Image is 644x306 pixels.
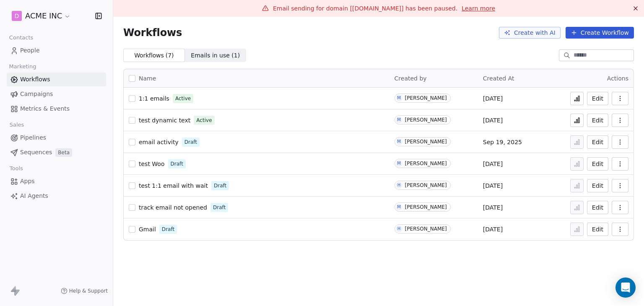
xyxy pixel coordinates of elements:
[139,139,179,145] span: email activity
[587,157,608,171] button: Edit
[20,148,52,157] span: Sequences
[139,116,190,124] a: test dynamic text
[6,119,28,131] span: Sales
[5,31,37,44] span: Contacts
[171,160,183,168] span: Draft
[20,192,48,200] span: AI Agents
[483,94,503,103] span: [DATE]
[139,225,156,233] a: Gmail
[15,12,19,20] span: D
[139,74,156,83] span: Name
[139,94,169,103] a: 1:1 emails
[7,189,106,203] a: AI Agents
[462,4,495,13] a: Learn more
[587,135,608,149] button: Edit
[191,51,240,60] span: Emails in use ( 1 )
[397,160,401,167] div: M
[587,92,608,105] button: Edit
[587,114,608,127] button: Edit
[566,27,634,39] button: Create Workflow
[397,138,401,145] div: M
[397,182,401,189] div: H
[213,204,226,211] span: Draft
[7,174,106,188] a: Apps
[587,201,608,214] button: Edit
[10,9,73,23] button: DACME INC
[483,225,503,233] span: [DATE]
[395,75,427,82] span: Created by
[7,102,106,116] a: Metrics & Events
[7,44,106,57] a: People
[7,87,106,101] a: Campaigns
[162,226,174,233] span: Draft
[20,90,53,99] span: Campaigns
[615,277,636,298] div: Open Intercom Messenger
[139,95,169,102] span: 1:1 emails
[405,226,447,232] div: [PERSON_NAME]
[139,138,179,146] a: email activity
[483,75,514,82] span: Created At
[20,46,40,55] span: People
[587,223,608,236] button: Edit
[405,95,447,101] div: [PERSON_NAME]
[139,182,208,189] span: test 1:1 email with wait
[483,160,503,168] span: [DATE]
[499,27,561,39] button: Create with AI
[483,182,503,190] span: [DATE]
[405,161,447,166] div: [PERSON_NAME]
[6,162,26,175] span: Tools
[7,145,106,159] a: SequencesBeta
[483,203,503,212] span: [DATE]
[397,226,401,232] div: H
[7,131,106,145] a: Pipelines
[139,160,165,168] a: test Woo
[139,226,156,233] span: Gmail
[61,288,108,294] a: Help & Support
[483,138,522,146] span: Sep 19, 2025
[139,182,208,190] a: test 1:1 email with wait
[175,95,191,102] span: Active
[587,179,608,192] button: Edit
[397,204,401,210] div: M
[20,75,50,84] span: Workflows
[20,104,70,113] span: Metrics & Events
[405,139,447,145] div: [PERSON_NAME]
[7,73,106,86] a: Workflows
[397,117,401,123] div: M
[20,177,35,186] span: Apps
[25,10,62,21] span: ACME INC
[196,117,212,124] span: Active
[5,60,40,73] span: Marketing
[20,133,46,142] span: Pipelines
[397,95,401,101] div: M
[483,116,503,124] span: [DATE]
[139,161,165,167] span: test Woo
[405,204,447,210] div: [PERSON_NAME]
[55,148,72,157] span: Beta
[69,288,108,294] span: Help & Support
[405,182,447,188] div: [PERSON_NAME]
[139,204,207,211] span: track email not opened
[607,75,628,82] span: Actions
[123,27,182,39] span: Workflows
[184,138,197,146] span: Draft
[273,5,457,12] span: Email sending for domain [[DOMAIN_NAME]] has been paused.
[405,117,447,123] div: [PERSON_NAME]
[139,203,207,212] a: track email not opened
[214,182,226,189] span: Draft
[139,117,190,124] span: test dynamic text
